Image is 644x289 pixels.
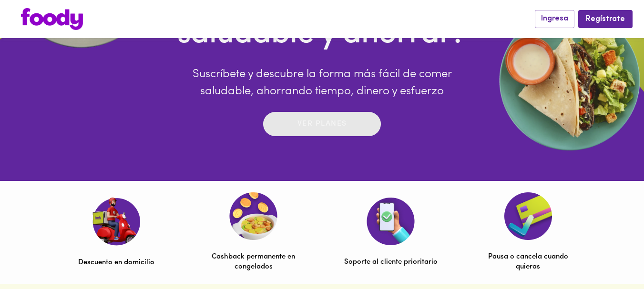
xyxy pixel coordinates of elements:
p: Descuento en domicilio [78,258,154,268]
p: Soporte al cliente prioritario [344,257,438,267]
img: Soporte al cliente prioritario [367,198,415,245]
p: Pausa o cancela cuando quieras [481,252,575,272]
img: Pausa o cancela cuando quieras [504,192,552,240]
img: Cashback permanente en congelados [229,192,277,240]
button: Ingresa [535,10,574,28]
button: Ver planes [263,112,381,136]
span: Ingresa [541,14,568,23]
img: Descuento en domicilio [92,197,140,246]
img: EllipseRigth.webp [495,6,644,155]
iframe: Messagebird Livechat Widget [589,234,634,279]
p: Suscríbete y descubre la forma más fácil de comer saludable, ahorrando tiempo, dinero y esfuerzo [177,66,467,100]
p: Cashback permanente en congelados [207,252,300,272]
button: Regístrate [578,10,633,28]
span: Regístrate [586,15,625,24]
p: Ver planes [297,119,347,130]
img: logo.png [21,8,83,30]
